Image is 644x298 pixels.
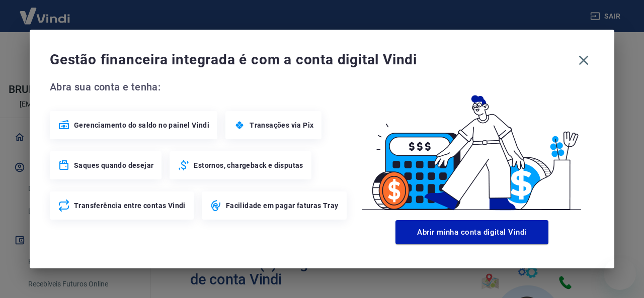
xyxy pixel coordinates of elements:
span: Transações via Pix [250,120,313,130]
span: Estornos, chargeback e disputas [194,160,303,170]
span: Facilidade em pagar faturas Tray [226,201,339,211]
span: Transferência entre contas Vindi [74,201,186,211]
img: Good Billing [350,79,594,216]
span: Gestão financeira integrada é com a conta digital Vindi [50,50,573,70]
span: Saques quando desejar [74,160,153,170]
span: Gerenciamento do saldo no painel Vindi [74,120,209,130]
button: Abrir minha conta digital Vindi [395,220,548,244]
iframe: Botão para abrir a janela de mensagens [604,258,636,290]
span: Abra sua conta e tenha: [50,79,350,95]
